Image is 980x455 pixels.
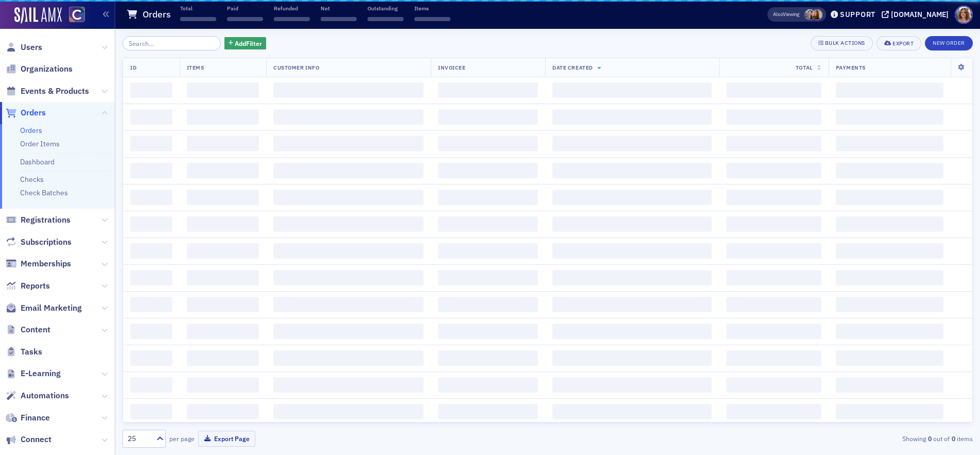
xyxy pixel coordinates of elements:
span: ‌ [273,82,424,98]
span: Orders [21,107,46,119]
span: ‌ [438,377,538,393]
a: New Order [925,38,973,47]
span: ‌ [180,17,216,21]
p: Net [321,5,357,12]
span: Payments [836,64,866,71]
span: Connect [21,434,51,445]
a: Checks [20,175,44,184]
span: ‌ [130,82,172,98]
span: ‌ [552,216,712,232]
span: ‌ [130,243,172,259]
span: ‌ [187,216,259,232]
span: ‌ [836,109,943,125]
div: Showing out of items [696,434,973,443]
span: ‌ [273,404,424,419]
a: Users [6,42,42,53]
a: Dashboard [20,157,55,166]
span: Finance [21,412,50,424]
a: Reports [6,280,50,292]
span: Events & Products [21,86,89,97]
span: ‌ [726,404,821,419]
a: Email Marketing [6,302,82,314]
span: ‌ [438,109,538,125]
p: Paid [227,5,263,12]
a: Events & Products [6,86,89,97]
a: Orders [20,126,42,135]
span: ‌ [726,136,821,151]
span: ‌ [726,109,821,125]
div: [DOMAIN_NAME] [891,10,949,19]
p: Items [414,5,450,12]
span: ‌ [187,109,259,125]
span: ‌ [438,243,538,259]
span: Customer Info [273,64,319,71]
a: Check Batches [20,188,68,197]
span: ‌ [273,350,424,366]
span: ‌ [726,163,821,178]
a: Organizations [6,63,73,75]
span: ‌ [726,216,821,232]
span: ‌ [836,297,943,312]
span: ‌ [552,377,712,393]
span: ‌ [130,216,172,232]
span: ‌ [726,377,821,393]
span: ‌ [438,216,538,232]
span: Automations [21,390,69,401]
img: SailAMX [69,7,85,23]
span: ‌ [273,190,424,205]
span: ‌ [726,243,821,259]
a: E-Learning [6,368,61,379]
span: ‌ [836,270,943,285]
span: ‌ [726,270,821,285]
span: Email Marketing [21,302,82,314]
span: ‌ [836,243,943,259]
span: ‌ [552,190,712,205]
span: ‌ [552,404,712,419]
span: ‌ [836,190,943,205]
div: 25 [128,433,150,444]
span: ‌ [187,190,259,205]
button: Bulk Actions [811,36,873,50]
strong: 0 [950,434,957,443]
p: Outstanding [367,5,404,12]
span: ID [130,64,136,71]
span: ‌ [552,109,712,125]
span: ‌ [552,297,712,312]
span: ‌ [414,17,450,21]
span: ‌ [130,350,172,366]
a: Content [6,324,50,335]
span: ‌ [187,377,259,393]
span: ‌ [130,404,172,419]
span: Invoicee [438,64,465,71]
span: E-Learning [21,368,61,379]
span: ‌ [438,350,538,366]
span: ‌ [552,324,712,339]
span: Sheila Duggan [812,9,822,20]
span: ‌ [273,324,424,339]
span: ‌ [836,82,943,98]
span: ‌ [130,163,172,178]
span: ‌ [273,216,424,232]
span: ‌ [438,136,538,151]
strong: 0 [926,434,933,443]
span: ‌ [227,17,263,21]
a: Finance [6,412,50,424]
span: ‌ [273,163,424,178]
a: Order Items [20,139,60,148]
span: ‌ [552,82,712,98]
span: ‌ [836,350,943,366]
span: ‌ [130,136,172,151]
span: ‌ [130,270,172,285]
span: ‌ [187,82,259,98]
span: ‌ [836,324,943,339]
p: Refunded [274,5,310,12]
span: ‌ [726,297,821,312]
button: Export Page [198,431,255,447]
input: Search… [122,36,221,50]
span: Items [187,64,204,71]
div: Export [892,41,914,46]
a: Automations [6,390,69,401]
span: ‌ [273,270,424,285]
span: ‌ [438,82,538,98]
a: Subscriptions [6,237,72,248]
